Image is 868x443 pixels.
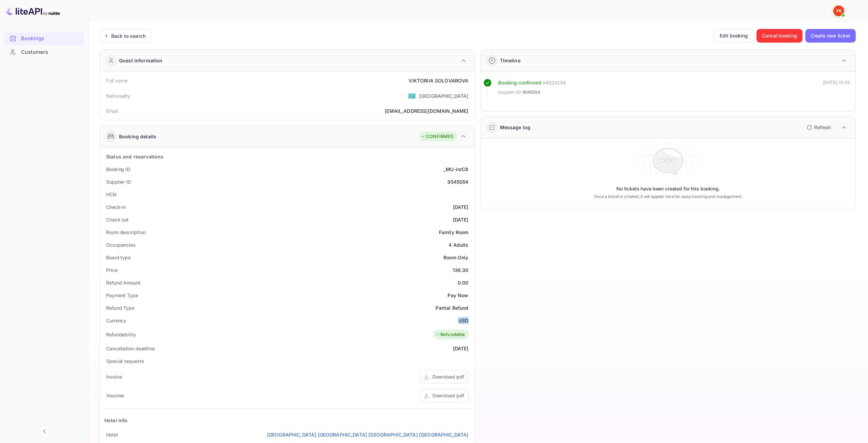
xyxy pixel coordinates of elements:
[106,431,118,438] div: Hotel
[106,345,155,352] div: Cancellation deadline
[498,89,522,96] span: Supplier ID:
[443,254,468,261] div: Room Only
[823,79,850,99] div: [DATE] 15:42
[106,203,126,211] div: Check-in
[803,122,834,133] button: Refresh
[106,153,163,160] div: Status and reservations
[447,292,468,299] div: Pay Now
[119,57,163,64] div: Guest information
[447,178,468,185] div: 9545054
[714,29,754,43] button: Edit booking
[814,124,831,131] p: Refresh
[453,216,469,223] div: [DATE]
[106,292,138,299] div: Payment Type
[432,392,464,399] div: Download pdf
[106,304,134,311] div: Refund Type
[106,392,124,399] div: Voucher
[4,46,84,58] a: Customers
[421,133,453,140] div: CONFIRMED
[106,107,118,114] div: Email
[567,194,769,200] p: Once a ticket is created, it will appear here for easy tracking and management.
[119,133,156,140] div: Booking details
[4,32,84,45] div: Bookings
[106,241,136,248] div: Occupancies
[106,279,141,286] div: Refund Amount
[805,29,856,43] button: Create new ticket
[111,33,146,39] ya-tr-span: Back to search
[756,29,803,43] button: Cancel booking
[616,185,720,192] p: No tickets have been created for this booking.
[385,107,468,114] div: [EMAIL_ADDRESS][DOMAIN_NAME]
[543,79,566,87] div: # 4024194
[453,345,469,352] div: [DATE]
[523,89,540,96] span: 9545054
[106,166,130,173] div: Booking ID
[811,32,850,40] ya-tr-span: Create new ticket
[448,241,468,248] div: 4 Adults
[439,229,469,236] div: Family Room
[106,216,129,223] div: Check out
[833,5,844,16] img: Yandex Support
[21,48,48,56] ya-tr-span: Customers
[38,425,50,438] button: Collapse navigation
[106,373,122,380] div: Invoice
[498,79,542,87] div: Booking confirmed
[408,90,416,102] span: United States
[458,279,469,286] div: 0.00
[435,331,465,338] div: Refundable
[267,431,469,438] a: [GEOGRAPHIC_DATA] [GEOGRAPHIC_DATA] [GEOGRAPHIC_DATA] [GEOGRAPHIC_DATA]
[106,357,144,365] div: Special requests
[409,77,468,84] div: VIKTORIIA SOLOVAROVA
[720,32,748,40] ya-tr-span: Edit booking
[106,317,126,324] div: Currency
[432,373,464,380] div: Download pdf
[106,77,128,84] div: Full name
[104,417,128,424] div: Hotel Info
[500,57,520,64] div: Timeline
[419,92,469,100] div: [GEOGRAPHIC_DATA]
[500,124,531,131] div: Message log
[106,191,117,198] div: HCN
[5,5,60,16] img: LiteAPI logo
[4,46,84,59] div: Customers
[453,203,469,211] div: [DATE]
[106,266,118,274] div: Price
[106,254,131,261] div: Board type
[444,166,468,173] div: _MU-inrC8
[458,317,468,324] div: USD
[106,229,145,236] div: Room description
[106,178,131,185] div: Supplier ID
[4,32,84,45] a: Bookings
[106,331,136,338] div: Refundability
[453,266,469,274] div: 136.30
[106,92,131,100] div: Nationality
[21,35,44,43] ya-tr-span: Bookings
[436,304,468,311] div: Partial Refund
[762,32,797,40] ya-tr-span: Cancel booking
